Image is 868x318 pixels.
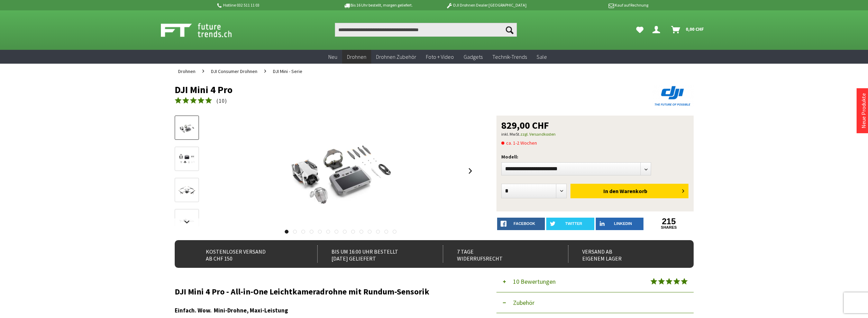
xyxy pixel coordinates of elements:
p: DJI Drohnen Dealer [GEOGRAPHIC_DATA] [432,1,540,9]
div: 7 Tage Widerrufsrecht [443,245,553,263]
span: DJI Consumer Drohnen [211,68,257,74]
a: Gadgets [459,50,487,64]
img: Vorschau: DJI Mini 4 Pro [177,120,197,136]
span: ca. 1-2 Wochen [501,139,537,147]
p: Modell: [501,153,689,161]
button: Zubehör [496,292,694,313]
span: Technik-Trends [492,53,527,60]
div: Bis um 16:00 Uhr bestellt [DATE] geliefert [317,245,428,263]
h1: DJI Mini 4 Pro [175,84,590,95]
a: Drohnen Zubehör [371,50,421,64]
input: Produkt, Marke, Kategorie, EAN, Artikelnummer… [335,23,517,37]
p: inkl. MwSt. [501,130,689,138]
a: 215 [645,218,693,225]
a: Technik-Trends [487,50,532,64]
span: 829,00 CHF [501,120,549,130]
a: zzgl. Versandkosten [520,131,556,137]
a: Drohnen [175,64,199,79]
a: Dein Konto [650,23,666,37]
span: Warenkorb [620,188,647,194]
img: Shop Futuretrends - zur Startseite wechseln [161,21,247,39]
p: Bis 16 Uhr bestellt, morgen geliefert. [324,1,432,9]
a: Foto + Video [421,50,459,64]
button: 10 Bewertungen [496,271,694,292]
span: 10 [219,97,225,104]
p: Kauf auf Rechnung [540,1,648,9]
div: Versand ab eigenem Lager [568,245,678,263]
a: Neu [323,50,342,64]
span: twitter [565,221,582,226]
p: Hotline 032 511 11 03 [216,1,324,9]
a: twitter [546,218,594,230]
span: Neu [328,53,337,60]
span: Drohnen [178,68,195,74]
a: DJI Consumer Drohnen [208,64,261,79]
span: LinkedIn [614,221,632,226]
span: Foto + Video [426,53,454,60]
a: Sale [532,50,552,64]
a: Drohnen [342,50,371,64]
a: shares [645,225,693,230]
a: facebook [497,218,545,230]
a: (10) [175,97,227,105]
button: In den Warenkorb [570,184,688,198]
span: Drohnen Zubehör [376,53,416,60]
img: DJI [652,84,694,107]
button: Suchen [502,23,517,37]
span: facebook [514,221,535,226]
div: Kostenloser Versand ab CHF 150 [192,245,302,263]
a: Meine Favoriten [633,23,647,37]
a: Warenkorb [668,23,707,37]
img: DJI Mini 4 Pro [272,116,410,226]
span: In den [603,188,619,194]
a: LinkedIn [596,218,644,230]
h2: DJI Mini 4 Pro - All-in-One Leichtkameradrohne mit Rundum-Sensorik [175,287,476,296]
span: 0,00 CHF [686,24,704,35]
span: Sale [537,53,547,60]
span: Drohnen [347,53,366,60]
span: ( ) [216,97,227,104]
span: DJI Mini - Serie [273,68,302,74]
a: DJI Mini - Serie [269,64,306,79]
h3: Einfach. Wow. Mini-Drohne, Maxi-Leistung [175,306,476,315]
span: Gadgets [464,53,483,60]
a: Neue Produkte [860,93,867,128]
